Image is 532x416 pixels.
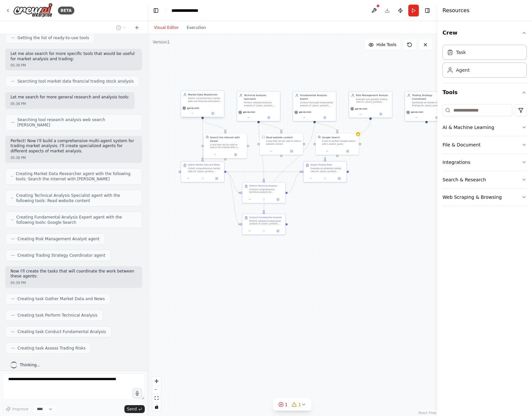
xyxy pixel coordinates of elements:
[405,91,448,121] div: Trading Strategy CoordinatorSynthesize all market analysis findings for {stock_symbol} into actio...
[456,67,469,73] div: Agent
[443,136,527,153] button: File & Document
[226,170,240,226] g: Edge from 83cc86d9-fe2a-4d1d-802d-fac8f76c420a to 02de56a2-bd45-4bf7-a9e8-92cdc45c7387
[365,39,400,50] button: Hide Tools
[206,136,209,139] img: SerperDevTool
[249,220,283,225] div: Perform detailed fundamental analysis of {stock_symbol} including financial statement analysis (i...
[187,107,199,110] span: gpt-4o-mini
[17,117,137,128] span: Searching tool research analysis web search [PERSON_NAME]
[201,119,204,159] g: Edge from 605b9147-ea37-4eaf-b540-15ed2b98e2c8 to 83cc86d9-fe2a-4d1d-802d-fac8f76c420a
[11,51,137,62] p: Let me also search for more specific tools that would be useful for market analysis and trading:
[423,6,432,15] button: Hide right sidebar
[127,406,137,412] span: Send
[300,93,334,100] div: Fundamental Analysis Expert
[17,346,86,351] span: Creating task Assess Trading Risks
[11,280,137,285] div: 05:39 PM
[273,399,312,411] button: 11
[11,269,137,279] p: Now I'll create the tasks that will coordinate the work between these agents:
[183,24,210,32] button: Execution
[226,153,245,157] button: Open in side panel
[333,176,345,181] button: Open in side panel
[17,313,97,318] span: Creating task Perform Technical Analysis
[322,140,357,145] div: A tool to perform Google search with a search_query.
[11,139,137,154] p: Perfect! Now I'll build a comprehensive multi-agent system for trading market analysis. I'll crea...
[316,133,359,155] div: SerplyWebSearchToolGoogle SearchA tool to perform Google search with a search_query.
[249,188,283,194] div: Conduct comprehensive technical analysis for {stock_symbol} by analyzing chart patterns, trend di...
[17,79,134,84] span: Searching tool market data financial trading stock analysis
[443,7,469,14] h4: Resources
[443,171,527,188] button: Search & Research
[412,93,446,100] div: Trading Strategy Coordinator
[322,136,340,139] div: Google Search
[211,176,223,181] button: Open in side panel
[17,253,105,258] span: Creating Trading Strategy Coordinator agent
[443,24,527,42] button: Crew
[132,24,142,32] button: Start a new chat
[152,403,161,411] button: toggle interactivity
[152,394,161,403] button: fit view
[443,189,527,206] button: Web Scraping & Browsing
[244,93,278,100] div: Technical Analysis Specialist
[243,111,255,114] span: gpt-4o-mini
[303,161,347,182] div: Assess Trading RisksEvaluate all potential trading risks for {stock_symbol} including market risk...
[311,167,344,173] div: Evaluate all potential trading risks for {stock_symbol} including market risk, volatility analysi...
[411,111,423,114] span: gpt-4o-mini
[244,101,278,107] div: Perform detailed technical analysis of {stock_symbol} including chart patterns, trend analysis, s...
[11,63,137,68] div: 05:38 PM
[412,101,446,107] div: Synthesize all market analysis findings for {stock_symbol} into actionable trading recommendation...
[355,107,367,110] span: gpt-4o-mini
[11,155,137,160] div: 05:38 PM
[188,97,222,103] div: Gather comprehensive market data and financial information for {stock_symbol} including current p...
[376,42,396,47] span: Hide Tools
[300,101,334,107] div: Conduct thorough fundamental analysis of {stock_symbol} including financial statement analysis, v...
[152,377,161,411] div: React Flow controls
[443,119,527,136] button: AI & Machine Learning
[256,197,271,202] button: No output available
[16,215,137,225] span: Creating Fundamental Analysis Expert agent with the following tools: Google Search
[226,170,240,194] g: Edge from 83cc86d9-fe2a-4d1d-802d-fac8f76c420a to 392b0a5f-e298-43eb-9d83-7107b1c71899
[181,91,224,118] div: Market Data ResearcherGather comprehensive market data and financial information for {stock_symbo...
[356,93,390,97] div: Risk Management Analyst
[3,405,31,413] button: Improve
[188,167,222,173] div: Collect comprehensive market data for {stock_symbol} including current stock price, trading volum...
[16,171,137,182] span: Creating Market Data Researcher agent with the following tools: Search the internet with [PERSON_...
[203,133,247,159] div: SerperDevToolSearch the internet with SerperA tool that can be used to search the internet with a...
[282,149,301,153] button: Open in side panel
[293,91,337,121] div: Fundamental Analysis ExpertConduct thorough fundamental analysis of {stock_symbol} including fina...
[17,236,99,242] span: Creating Risk Management Analyst agent
[285,401,288,408] span: 1
[323,120,372,159] g: Edge from 3d1bb31f-1c5e-40ff-bea0-ac396be7210a to 0ca647c8-6fe2-4090-96c2-dc355e4c5092
[226,170,301,173] g: Edge from 83cc86d9-fe2a-4d1d-802d-fac8f76c420a to 0ca647c8-6fe2-4090-96c2-dc355e4c5092
[257,120,283,131] g: Edge from 00056a08-ac07-450f-ab92-9b0ceecab7db to cf0f957a-2d11-4b49-909c-b1cde32c36a6
[456,49,466,56] div: Task
[150,24,183,32] button: Visual Editor
[288,170,301,194] g: Edge from 392b0a5f-e298-43eb-9d83-7107b1c71899 to 0ca647c8-6fe2-4090-96c2-dc355e4c5092
[338,149,357,153] button: Open in side panel
[12,406,28,412] span: Improve
[443,154,527,171] button: Integrations
[17,329,106,334] span: Creating task Conduct Fundamental Analysis
[262,136,265,139] img: ScrapeWebsiteTool
[113,24,129,32] button: Switch to previous chat
[259,116,279,120] button: Open in side panel
[58,7,74,14] div: BETA
[262,120,317,212] g: Edge from 4e9b9ec0-b986-42a0-9cf8-2c4c4aadbac5 to 02de56a2-bd45-4bf7-a9e8-92cdc45c7387
[171,7,205,14] nav: breadcrumb
[210,143,245,149] div: A tool that can be used to search the internet with a search_query. Supports different search typ...
[17,35,89,40] span: Getting the list of ready-to-use tools
[17,296,105,301] span: Creating task Gather Market Data and News
[16,193,137,203] span: Creating Technical Analysis Specialist agent with the following tools: Read website content
[311,164,332,167] div: Assess Trading Risks
[151,6,161,15] button: Hide left sidebar
[298,401,301,408] span: 1
[203,111,223,116] button: Open in side panel
[356,98,390,103] div: Evaluate and quantify trading risks for {stock_symbol} including market risk, volatility analysis...
[272,229,284,233] button: Open in side panel
[20,362,40,368] span: Thinking...
[195,176,210,181] button: No output available
[188,93,222,96] div: Market Data Researcher
[443,83,527,102] button: Tools
[11,101,129,106] div: 05:38 PM
[11,95,129,100] p: Let me search for more general research and analysis tools:
[272,197,284,202] button: Open in side panel
[299,111,311,114] span: gpt-4o-mini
